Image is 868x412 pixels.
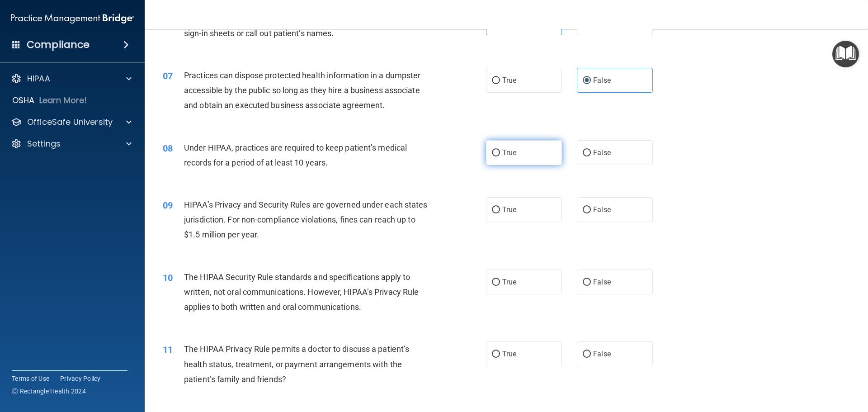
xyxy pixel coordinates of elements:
span: True [502,205,516,214]
p: OSHA [12,95,35,106]
span: 09 [163,200,173,211]
span: Under HIPAA, practices are required to keep patient’s medical records for a period of at least 10... [184,143,407,167]
span: True [502,350,516,358]
input: True [492,207,500,213]
span: Ⓒ Rectangle Health 2024 [12,387,86,396]
span: True [502,278,516,286]
span: False [593,205,611,214]
span: Under the HIPAA Omnibus Rule, practices are no longer able to use sign-in sheets or call out pati... [184,13,426,38]
input: True [492,279,500,286]
span: Practices can dispose protected health information in a dumpster accessible by the public so long... [184,71,420,110]
a: Terms of Use [12,374,49,383]
span: The HIPAA Security Rule standards and specifications apply to written, not oral communications. H... [184,272,419,312]
img: PMB logo [11,9,134,28]
input: False [583,279,591,286]
span: 08 [163,143,173,154]
h4: Compliance [27,38,90,51]
span: False [593,350,611,358]
a: OfficeSafe University [11,117,132,128]
span: The HIPAA Privacy Rule permits a doctor to discuss a patient’s health status, treatment, or payme... [184,344,409,384]
a: Settings [11,138,132,149]
span: False [593,148,611,157]
span: HIPAA’s Privacy and Security Rules are governed under each states jurisdiction. For non-complianc... [184,200,428,239]
span: 11 [163,344,173,355]
a: Privacy Policy [60,374,101,383]
span: 10 [163,272,173,283]
input: False [583,351,591,358]
span: True [502,76,516,85]
input: False [583,150,591,156]
p: Settings [27,138,61,149]
button: Open Resource Center [832,41,859,67]
input: True [492,351,500,358]
span: True [502,148,516,157]
input: False [583,77,591,84]
input: True [492,77,500,84]
span: False [593,76,611,85]
p: Learn More! [39,95,87,106]
span: False [593,278,611,286]
input: False [583,207,591,213]
p: OfficeSafe University [27,117,113,128]
p: HIPAA [27,73,50,84]
input: True [492,150,500,156]
iframe: Drift Widget Chat Controller [823,350,857,384]
span: 07 [163,71,173,81]
a: HIPAA [11,73,132,84]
